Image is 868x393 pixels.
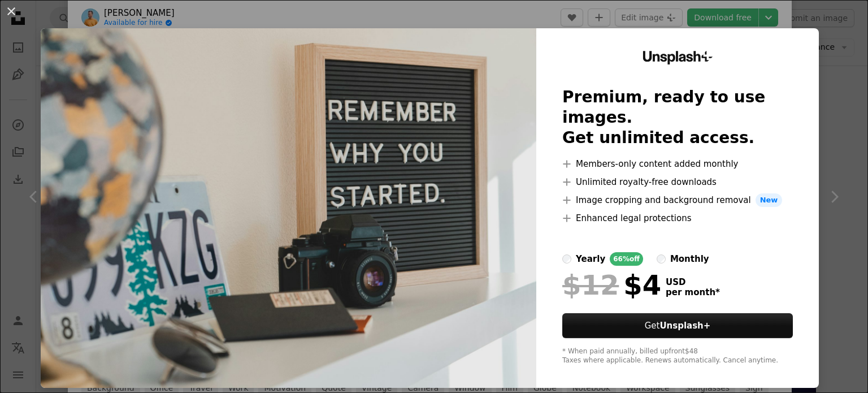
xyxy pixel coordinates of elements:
div: * When paid annually, billed upfront $48 Taxes where applicable. Renews automatically. Cancel any... [562,347,793,365]
h2: Premium, ready to use images. Get unlimited access. [562,87,793,148]
input: yearly66%off [562,254,571,264]
div: yearly [576,252,605,266]
span: USD [666,277,720,287]
li: Image cropping and background removal [562,193,793,207]
li: Unlimited royalty-free downloads [562,175,793,189]
strong: Unsplash+ [659,321,710,331]
div: $4 [562,270,661,300]
li: Enhanced legal protections [562,211,793,225]
span: New [756,193,783,207]
div: monthly [670,252,709,266]
span: $12 [562,270,619,300]
input: monthly [657,254,666,264]
li: Members-only content added monthly [562,157,793,171]
div: 66% off [610,252,643,266]
span: per month * [666,287,720,297]
button: GetUnsplash+ [562,313,793,338]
